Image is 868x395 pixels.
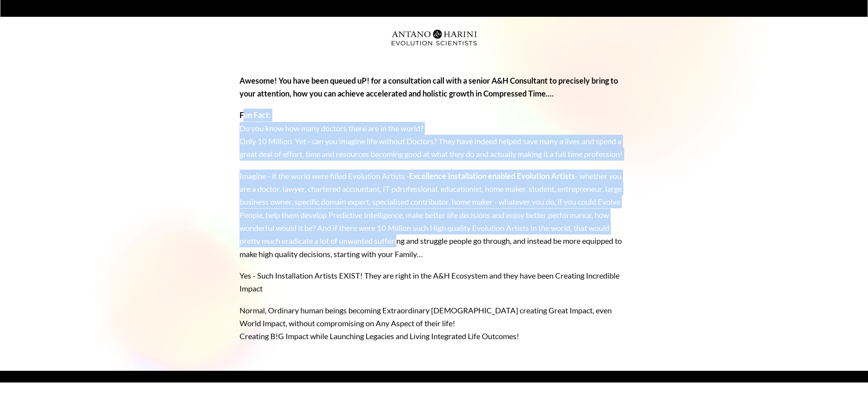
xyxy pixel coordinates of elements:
[240,170,629,261] p: Imagine - if the world were filled Evolution Artists - - whether you are a doctor, lawyer, charte...
[409,171,575,181] strong: Excellence Installation enabled Evolution Artists
[240,76,618,98] strong: Awesome! You have been queued uP! for a consultation call with a senior A&H Consultant to precise...
[240,304,629,343] p: Normal, Ordinary human beings becoming Extraordinary [DEMOGRAPHIC_DATA] creating Great Impact, ev...
[240,269,629,295] p: Yes - Such Installation Artists EXIST! They are right in the A&H Ecosystem and they have been Cre...
[240,109,629,135] p: Do you know how many doctors there are in the world?
[240,110,271,120] strong: Fun Fact:
[387,25,481,50] img: Evolution-Scientist (2)
[240,135,629,161] p: Only 10 Million. Yet - can you imagine life without Doctors? They have indeed helped save many a ...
